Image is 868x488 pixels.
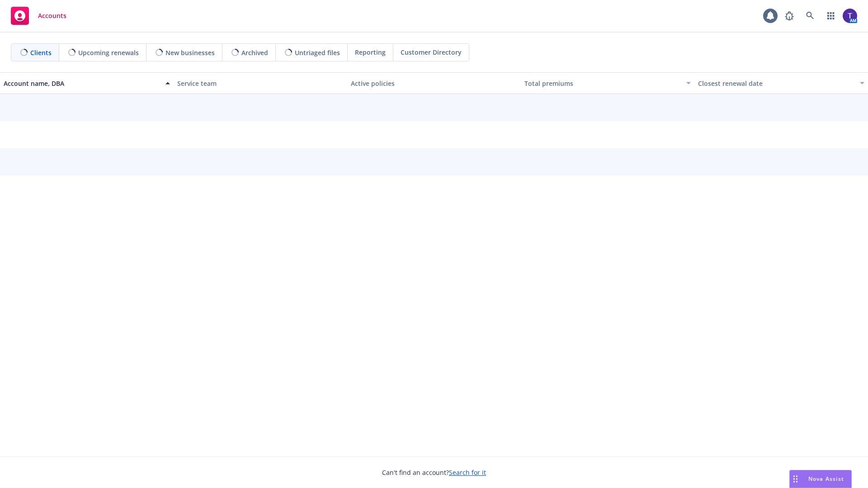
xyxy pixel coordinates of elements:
a: Switch app [822,7,840,25]
span: Untriaged files [295,48,340,57]
button: Active policies [347,72,521,94]
span: Nova Assist [808,475,844,483]
span: Upcoming renewals [78,48,139,57]
div: Account name, DBA [4,79,160,88]
div: Closest renewal date [698,79,854,88]
div: Service team [177,79,344,88]
span: Customer Directory [401,47,462,57]
button: Closest renewal date [694,72,868,94]
a: Search [801,7,819,25]
div: Total premiums [524,79,681,88]
button: Service team [174,72,347,94]
span: Archived [241,48,268,57]
span: Reporting [355,47,386,57]
button: Nova Assist [789,470,852,488]
a: Report a Bug [780,7,798,25]
span: Clients [30,48,52,57]
img: photo [843,9,857,23]
a: Search for it [449,468,486,477]
button: Total premiums [521,72,694,94]
span: Can't find an account? [382,468,486,477]
div: Active policies [351,79,517,88]
a: Accounts [7,3,70,28]
span: Accounts [38,12,66,19]
div: Drag to move [790,470,801,488]
span: New businesses [165,48,215,57]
